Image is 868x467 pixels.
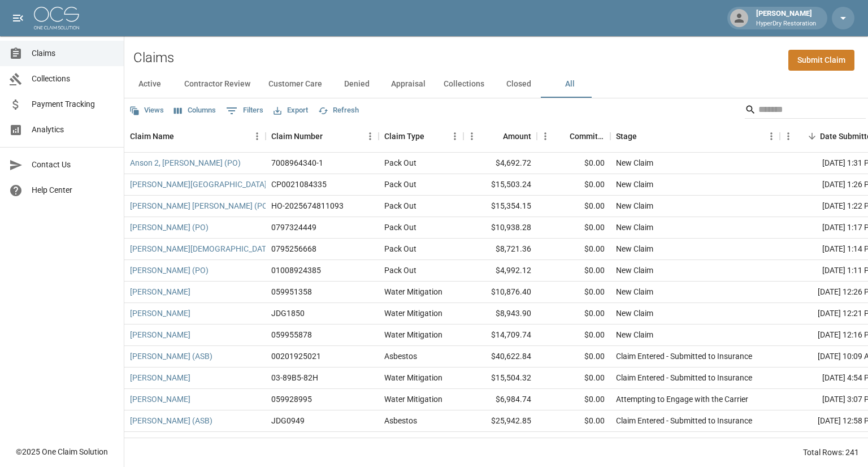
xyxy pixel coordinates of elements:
div: Committed Amount [537,120,610,152]
div: $0.00 [537,325,610,346]
div: $6,576.33 [463,432,537,453]
span: Contact Us [32,159,115,171]
div: $0.00 [537,196,610,217]
div: $4,992.12 [463,260,537,282]
a: Submit Claim [788,50,854,71]
div: New Claim [616,286,653,297]
button: Sort [804,128,820,144]
button: Active [124,71,175,98]
div: Committed Amount [570,120,605,152]
a: [PERSON_NAME] [130,286,190,297]
div: Claim Name [130,120,174,152]
div: Pack Out [384,265,416,276]
a: [PERSON_NAME] [130,372,190,383]
div: $15,504.32 [463,367,537,389]
button: Show filters [223,102,266,120]
div: $15,354.15 [463,196,537,217]
div: $0.00 [537,389,610,410]
div: $40,622.84 [463,346,537,367]
div: New Claim [616,200,653,211]
a: [PERSON_NAME] [130,394,190,405]
div: Water Mitigation [384,394,442,405]
div: Claim Number [271,120,323,152]
div: Pack Out [384,157,416,168]
a: [PERSON_NAME] [130,436,190,448]
h2: Claims [133,50,174,66]
div: 7008964340-1 [271,157,323,168]
button: Sort [554,128,570,144]
a: [PERSON_NAME] (PO) [130,265,209,276]
div: 0802612580 [271,436,316,448]
div: New Claim [616,157,653,168]
div: $8,943.90 [463,303,537,325]
img: ocs-logo-white-transparent.png [34,7,79,29]
p: HyperDry Restoration [756,19,816,29]
a: [PERSON_NAME] [130,329,190,340]
button: open drawer [7,7,29,29]
div: New Claim [616,265,653,276]
button: Sort [424,128,440,144]
div: 03-89B5-82H [271,372,318,383]
div: [PERSON_NAME] [752,8,821,28]
div: Claim Entered - Submitted to Insurance [616,415,752,426]
button: Sort [174,128,190,144]
div: Pack Out [384,243,416,254]
div: Amount [503,120,531,152]
span: Collections [32,73,115,85]
a: [PERSON_NAME] [130,308,190,319]
div: $25,942.85 [463,410,537,432]
div: Stage [610,120,780,152]
div: $0.00 [537,239,610,260]
div: 0795256668 [271,243,316,254]
div: $0.00 [537,260,610,282]
div: $4,692.72 [463,153,537,174]
div: $0.00 [537,217,610,239]
button: Select columns [171,102,219,119]
div: $15,503.24 [463,174,537,196]
div: Claim Number [266,120,379,152]
div: Water Mitigation [384,436,442,448]
div: Attempting to Engage with the Carrier [616,436,748,448]
div: $0.00 [537,174,610,196]
button: Menu [537,128,554,145]
div: $0.00 [537,346,610,367]
div: 0797324449 [271,222,316,233]
div: Attempting to Engage with the Carrier [616,394,748,405]
div: $0.00 [537,153,610,174]
div: © 2025 One Claim Solution [16,446,108,457]
button: Menu [446,128,463,145]
button: Collections [435,71,493,98]
a: [PERSON_NAME] (PO) [130,222,209,233]
div: $8,721.36 [463,239,537,260]
div: Total Rows: 241 [803,447,859,458]
div: Asbestos [384,351,417,362]
div: CP0021084335 [271,179,327,190]
button: Menu [362,128,379,145]
div: Pack Out [384,179,416,190]
div: $0.00 [537,303,610,325]
button: Customer Care [259,71,331,98]
a: [PERSON_NAME][GEOGRAPHIC_DATA] (PO) [130,179,285,190]
div: Claim Type [379,120,463,152]
button: Menu [763,128,780,145]
div: $0.00 [537,432,610,453]
div: Claim Type [384,120,424,152]
button: Export [271,102,311,119]
a: [PERSON_NAME][DEMOGRAPHIC_DATA] (PO) [130,243,291,254]
div: $14,709.74 [463,325,537,346]
div: Pack Out [384,222,416,233]
div: Water Mitigation [384,372,442,383]
div: Claim Entered - Submitted to Insurance [616,351,752,362]
div: Amount [463,120,537,152]
button: Closed [493,71,544,98]
div: $6,984.74 [463,389,537,410]
button: Contractor Review [175,71,259,98]
button: Views [127,102,167,119]
button: Sort [487,128,503,144]
div: Search [745,101,866,121]
div: Asbestos [384,415,417,426]
div: 059955878 [271,329,312,340]
div: Water Mitigation [384,308,442,319]
div: Claim Name [124,120,266,152]
button: Sort [323,128,338,144]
